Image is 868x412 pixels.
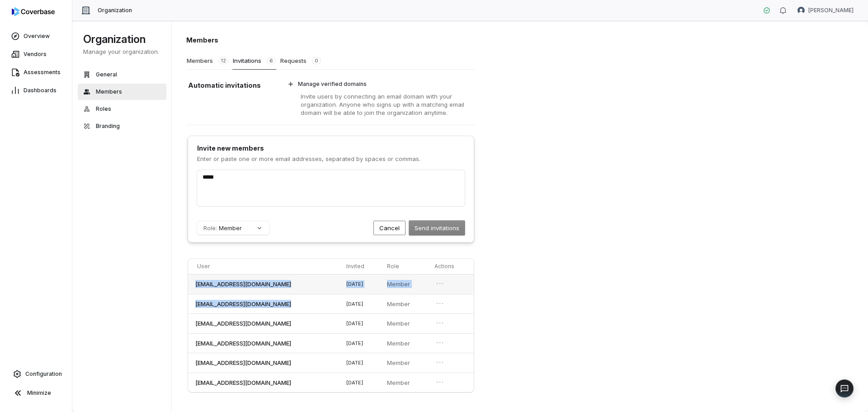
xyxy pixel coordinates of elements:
img: logo-D7KZi-bG.svg [12,7,55,16]
th: Actions [431,259,474,274]
p: Invite users by connecting an email domain with your organization. Anyone who signs up with a mat... [283,92,474,117]
button: Open menu [434,377,445,388]
button: Branding [78,118,166,134]
a: Configuration [4,366,68,382]
a: Dashboards [2,82,70,99]
button: Members [78,84,166,100]
h1: Automatic invitations [188,81,268,90]
button: Open menu [434,317,445,328]
span: Dashboards [24,87,57,94]
button: Role:Member [197,221,269,235]
span: [DATE] [346,320,363,327]
button: Cancel [373,221,406,235]
span: [EMAIL_ADDRESS][DOMAIN_NAME] [195,300,291,308]
span: Members [96,88,122,95]
button: Minimize [4,384,68,402]
p: Manage your organization. [83,47,161,56]
span: Manage verified domains [298,81,367,88]
th: User [188,259,343,274]
h1: Invite new members [197,143,465,153]
span: [EMAIL_ADDRESS][DOMAIN_NAME] [195,280,291,288]
button: Roles [78,101,166,117]
span: [DATE] [346,281,363,287]
h1: Organization [83,32,161,47]
button: Brad Babin avatar[PERSON_NAME] [792,4,859,17]
span: [DATE] [346,379,363,386]
button: Open menu [434,337,445,348]
span: Minimize [27,389,51,397]
span: Roles [96,105,111,113]
button: General [78,66,166,83]
button: Open menu [434,357,445,368]
a: Assessments [2,64,70,81]
th: Invited [343,259,383,274]
span: Assessments [24,69,61,76]
button: Invitations [232,52,276,70]
span: [EMAIL_ADDRESS][DOMAIN_NAME] [195,339,291,347]
p: Enter or paste one or more email addresses, separated by spaces or commas. [197,155,465,163]
p: Member [387,280,424,288]
span: [DATE] [346,301,363,307]
p: Member [387,359,424,367]
span: [DATE] [346,340,363,346]
span: [DATE] [346,360,363,366]
button: Open menu [434,278,445,289]
span: Vendors [24,51,47,58]
span: [EMAIL_ADDRESS][DOMAIN_NAME] [195,359,291,367]
span: Organization [98,7,132,14]
button: Open menu [434,298,445,309]
span: Branding [96,123,120,130]
a: Vendors [2,46,70,62]
img: Brad Babin avatar [797,7,805,14]
p: Member [387,319,424,327]
p: Member [387,339,424,347]
h1: Members [186,35,476,45]
span: [EMAIL_ADDRESS][DOMAIN_NAME] [195,379,291,387]
button: Manage verified domains [283,77,474,91]
button: Requests [280,52,321,69]
span: 12 [218,57,228,64]
th: Role [383,259,431,274]
a: Overview [2,28,70,44]
span: [PERSON_NAME] [808,7,854,14]
p: Member [387,379,424,387]
span: [EMAIL_ADDRESS][DOMAIN_NAME] [195,319,291,327]
span: 0 [312,57,321,64]
p: Member [387,300,424,308]
span: Configuration [25,370,62,378]
span: Overview [24,33,50,40]
span: 6 [267,57,276,64]
button: Members [186,52,229,69]
span: General [96,71,117,78]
